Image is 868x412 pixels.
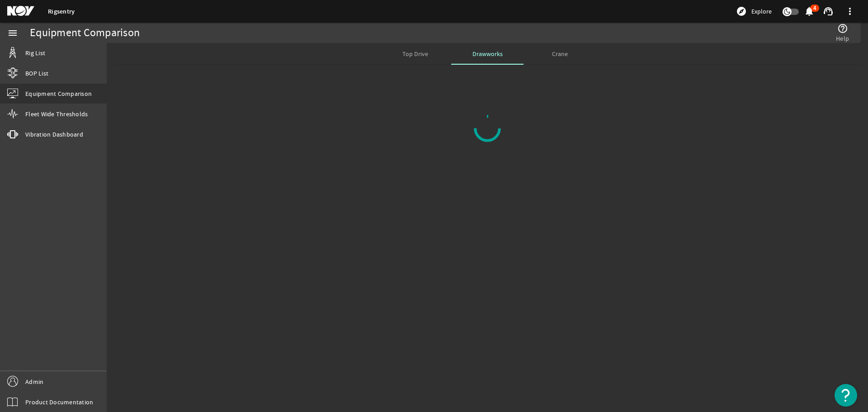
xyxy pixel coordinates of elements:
mat-icon: help_outline [837,23,848,34]
span: Product Documentation [25,398,93,407]
span: Vibration Dashboard [25,130,83,139]
span: BOP List [25,69,48,78]
div: Equipment Comparison [30,28,140,38]
button: Explore [732,4,775,19]
button: Open Resource Center [835,384,857,407]
mat-icon: support_agent [823,6,834,17]
span: Explore [751,7,772,16]
mat-icon: menu [7,28,18,38]
span: Equipment Comparison [25,89,92,98]
mat-icon: explore [736,6,747,17]
span: Help [836,34,849,43]
mat-icon: notifications [804,6,815,17]
span: Admin [25,377,43,386]
mat-icon: vibration [7,129,18,140]
button: 4 [804,7,814,16]
span: Crane [552,51,568,57]
button: more_vert [839,0,861,22]
span: Top Drive [402,51,428,57]
a: Rigsentry [48,7,75,16]
span: Rig List [25,48,45,57]
span: Fleet Wide Thresholds [25,109,88,118]
span: Drawworks [472,51,503,57]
